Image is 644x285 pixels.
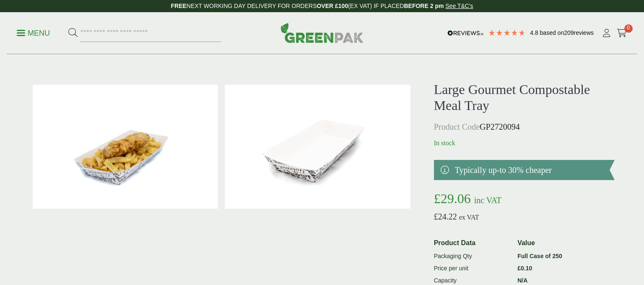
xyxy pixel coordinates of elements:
bdi: 0.10 [517,265,532,272]
a: Menu [17,28,50,37]
span: 209 [564,29,574,36]
p: In stock [434,138,615,148]
strong: OVER £100 [317,3,348,9]
span: 4.8 [530,29,540,36]
span: £ [434,191,441,206]
strong: Full Case of 250 [517,253,562,259]
span: Based on [540,29,564,36]
h1: Large Gourmet Compostable Meal Tray [434,81,615,114]
img: GreenPak Supplies [280,23,364,43]
img: IMG_4633 [225,85,410,209]
td: Price per unit [431,262,514,275]
span: ex VAT [459,214,479,221]
strong: N/A [517,277,527,284]
span: £ [434,212,438,221]
bdi: 24.22 [434,212,457,221]
img: IMG_4658 [33,85,218,209]
i: My Account [601,29,612,37]
span: reviews [574,29,594,36]
p: GP2720094 [434,120,615,133]
span: inc VAT [474,196,501,205]
div: 4.78 Stars [488,29,526,37]
strong: BEFORE 2 pm [404,3,444,9]
p: Menu [17,28,50,38]
strong: FREE [171,3,186,9]
span: £ [517,265,521,272]
td: Packaging Qty [431,250,514,262]
th: Value [514,236,611,250]
th: Product Data [431,236,514,250]
span: 0 [624,24,633,33]
a: 0 [617,27,627,39]
span: Product Code [434,122,480,131]
img: REVIEWS.io [447,30,484,36]
bdi: 29.06 [434,191,471,206]
i: Cart [617,29,627,37]
a: See T&C's [445,3,473,9]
